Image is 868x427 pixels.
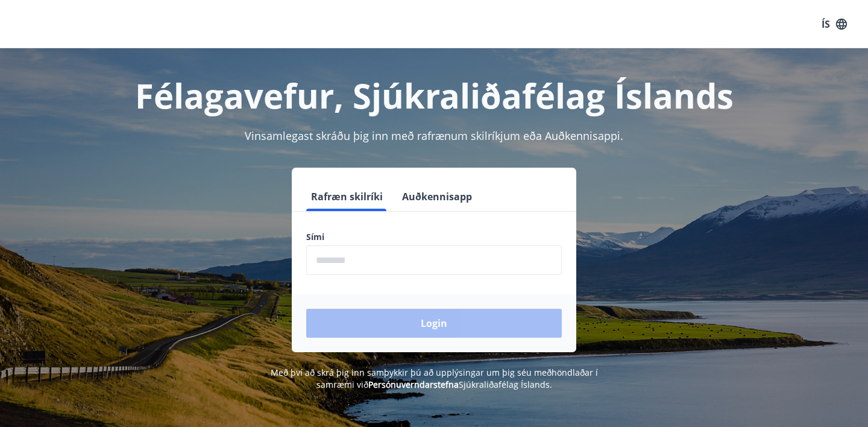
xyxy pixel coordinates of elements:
h1: Félagavefur, Sjúkraliðafélag Íslands [14,72,854,118]
span: Með því að skrá þig inn samþykkir þú að upplýsingar um þig séu meðhöndlaðar í samræmi við Sjúkral... [271,367,598,390]
button: Auðkennisapp [397,182,477,211]
span: Vinsamlegast skráðu þig inn með rafrænum skilríkjum eða Auðkennisappi. [245,128,623,143]
a: Persónuverndarstefna [368,379,459,390]
label: Sími [306,231,562,243]
button: Rafræn skilríki [306,182,388,211]
button: ÍS [815,13,854,35]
